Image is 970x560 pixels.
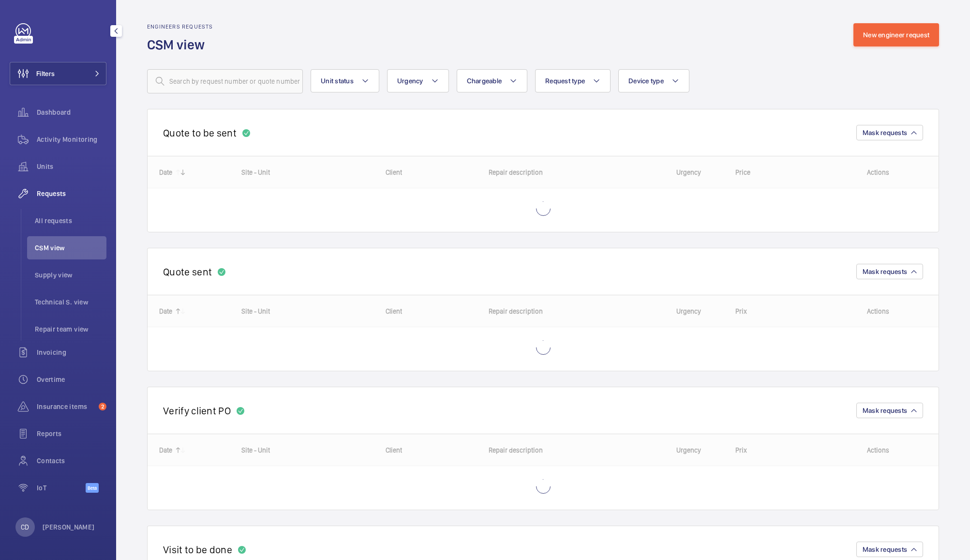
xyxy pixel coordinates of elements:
span: Technical S. view [35,297,106,307]
span: Dashboard [37,107,106,117]
span: Unit status [321,77,354,85]
span: Request type [545,77,585,85]
span: Mask requests [863,407,907,414]
span: Repair team view [35,324,106,334]
h1: CSM view [147,36,213,54]
button: Request type [535,69,611,92]
span: Insurance items [37,402,95,411]
span: Supply view [35,270,106,280]
button: Unit status [311,69,379,92]
span: Overtime [37,375,106,384]
span: Mask requests [863,268,907,275]
span: Units [37,162,106,171]
button: Mask requests [856,125,923,140]
h2: Quote to be sent [163,127,237,139]
span: Urgency [397,77,423,85]
span: Invoicing [37,348,106,357]
p: CD [21,522,29,532]
span: Beta [86,483,99,493]
button: Urgency [387,69,449,92]
button: Chargeable [457,69,528,92]
span: Device type [628,77,664,85]
button: New engineer request [853,23,939,46]
span: Mask requests [863,545,907,553]
button: Mask requests [856,264,923,279]
p: [PERSON_NAME] [43,522,95,532]
span: 2 [99,403,106,410]
span: Mask requests [863,129,907,136]
span: Activity Monitoring [37,135,106,144]
span: Contacts [37,456,106,466]
button: Device type [618,69,689,92]
span: Reports [37,429,106,439]
button: Mask requests [856,403,923,418]
button: Filters [10,62,106,85]
button: Mask requests [856,542,923,557]
h2: Engineers requests [147,23,213,30]
span: Filters [36,69,55,78]
h2: Verify client PO [163,405,231,417]
span: Chargeable [467,77,502,85]
span: CSM view [35,243,106,253]
h2: Visit to be done [163,544,232,556]
span: Requests [37,189,106,198]
span: All requests [35,216,106,226]
span: IoT [37,483,86,493]
input: Search by request number or quote number [147,69,303,93]
h2: Quote sent [163,266,212,278]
